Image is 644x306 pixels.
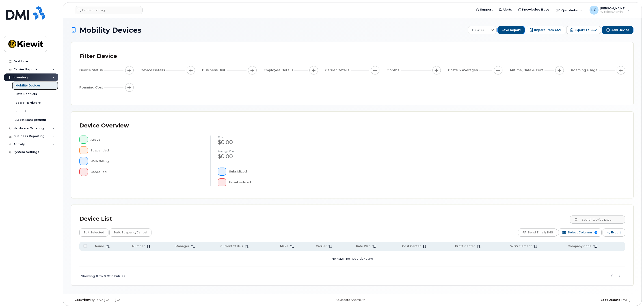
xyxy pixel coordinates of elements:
button: Add Device [602,26,633,34]
div: Subsidized [229,168,342,176]
span: Make [280,244,288,248]
span: Carrier Details [325,68,351,73]
span: Company Code [568,244,592,248]
span: Costs & Averages [448,68,479,73]
button: Export [603,228,625,237]
div: $0.00 [218,153,341,160]
button: Import from CSV [526,26,565,34]
span: Manager [175,244,189,248]
div: Unsubsidized [229,178,342,186]
span: Add Device [612,28,629,32]
div: With Billing [91,157,203,165]
div: Device Overview [79,120,129,131]
a: Keyboard Shortcuts [336,298,365,302]
div: MyServe [DATE]–[DATE] [71,298,259,302]
span: Device Status [79,68,104,73]
span: Import from CSV [534,28,561,32]
span: Profit Center [455,244,475,248]
strong: Copyright [74,298,91,302]
span: WBS Element [510,244,532,248]
iframe: Messenger Launcher [625,287,641,303]
span: Edit Selected [84,229,104,236]
span: Airtime, Data & Text [510,68,545,73]
span: Roaming Usage [571,68,599,73]
button: Save Report [497,26,525,34]
span: Send Email/SMS [528,229,553,236]
span: Showing 0 To 0 Of 0 Entries [81,273,125,279]
span: 9 [594,231,597,234]
span: Export to CSV [575,28,597,32]
button: Export to CSV [566,26,601,34]
button: Send Email/SMS [518,228,557,237]
div: Filter Device [79,50,117,62]
span: Cost Center [402,244,421,248]
span: Current Status [220,244,243,248]
div: Active [91,136,203,144]
button: Bulk Suspend/Cancel [109,228,151,237]
span: Months [387,68,401,73]
span: Name [95,244,104,248]
div: $0.00 [218,138,341,146]
span: Export [611,229,621,236]
span: Rate Plan [356,244,371,248]
div: Cancelled [91,168,203,176]
span: Device Details [141,68,166,73]
span: Select Columns [568,229,593,236]
input: Search Device List ... [570,215,625,224]
span: Save Report [502,28,521,32]
p: No Matching Records Found [81,253,623,265]
span: Employee Details [264,68,294,73]
div: Device List [79,213,112,225]
span: Devices [468,26,488,34]
span: Carrier [316,244,327,248]
div: Suspended [91,146,203,154]
span: Number [132,244,145,248]
button: Edit Selected [79,228,108,237]
span: Mobility Devices [80,26,141,34]
h4: cost [218,136,341,138]
strong: Last Update [601,298,620,302]
h4: Average cost [218,150,341,153]
span: Bulk Suspend/Cancel [114,229,147,236]
div: [DATE] [446,298,633,302]
span: Roaming Cost [79,85,104,90]
button: Select Columns 9 [558,228,602,237]
span: Business Unit [202,68,227,73]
